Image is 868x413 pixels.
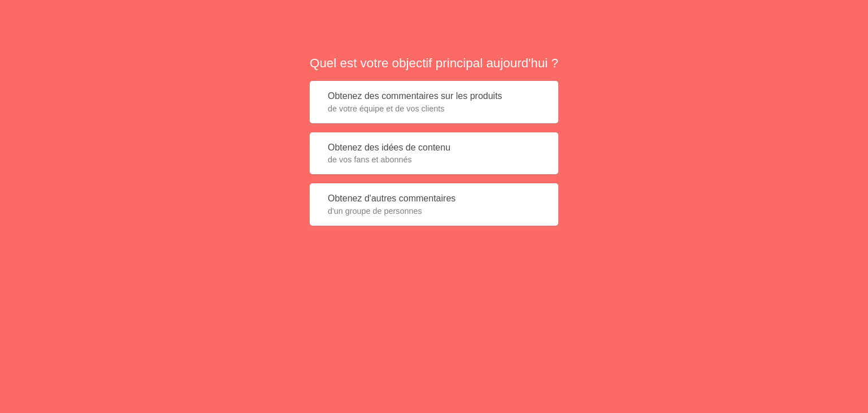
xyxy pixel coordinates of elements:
font: de votre équipe et de vos clients [328,104,444,113]
font: 4.0.25 [55,18,75,27]
font: Quel est votre objectif principal aujourd'hui ? [310,56,558,70]
img: tab_keywords_by_traffic_grey.svg [128,66,137,75]
font: Mots-clés [141,66,173,75]
font: Domaine [58,66,87,75]
button: Obtenez des commentaires sur les produitsde votre équipe et de vos clients [310,81,558,123]
font: version [32,18,55,27]
img: logo_orange.svg [18,18,27,27]
font: d'un groupe de personnes [328,206,422,216]
img: tab_domain_overview_orange.svg [46,66,55,75]
font: de vos fans et abonnés [328,155,412,164]
font: Obtenez d'autres commentaires [328,193,455,203]
font: Obtenez des commentaires sur les produits [328,91,502,101]
img: website_grey.svg [18,29,27,38]
font: Domaine : [PERSON_NAME][DOMAIN_NAME] [29,29,193,38]
font: Obtenez des idées de contenu [328,143,450,152]
button: Obtenez d'autres commentairesd'un groupe de personnes [310,183,558,226]
button: Obtenez des idées de contenude vos fans et abonnés [310,132,558,175]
